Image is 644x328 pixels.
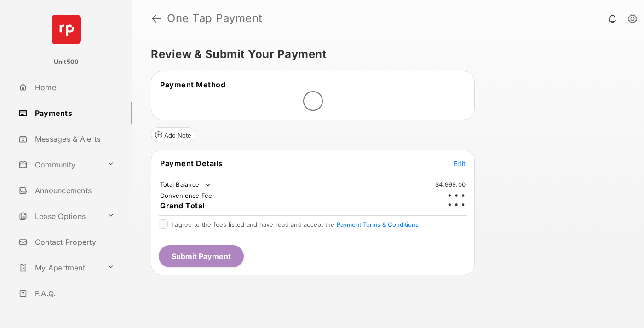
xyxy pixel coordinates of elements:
[15,102,132,124] a: Payments
[15,257,103,279] a: My Apartment
[167,13,263,24] strong: One Tap Payment
[15,231,132,253] a: Contact Property
[15,179,132,201] a: Announcements
[337,221,419,228] button: I agree to the fees listed and have read and accept the
[454,159,466,168] button: Edit
[52,15,81,44] img: svg+xml;base64,PHN2ZyB4bWxucz0iaHR0cDovL3d3dy53My5vcmcvMjAwMC9zdmciIHdpZHRoPSI2NCIgaGVpZ2h0PSI2NC...
[159,245,244,267] button: Submit Payment
[160,191,213,200] td: Convenience Fee
[151,49,618,60] h5: Review & Submit Your Payment
[151,127,195,142] button: Add Note
[435,180,466,189] td: $4,999.00
[172,221,419,228] span: I agree to the fees listed and have read and accept the
[160,159,223,168] span: Payment Details
[15,205,103,227] a: Lease Options
[160,80,225,89] span: Payment Method
[454,160,466,167] span: Edit
[15,282,132,305] a: F.A.Q.
[160,201,205,210] span: Grand Total
[15,128,132,150] a: Messages & Alerts
[54,58,79,67] p: Unit500
[15,76,132,98] a: Home
[15,154,103,176] a: Community
[160,180,213,190] td: Total Balance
